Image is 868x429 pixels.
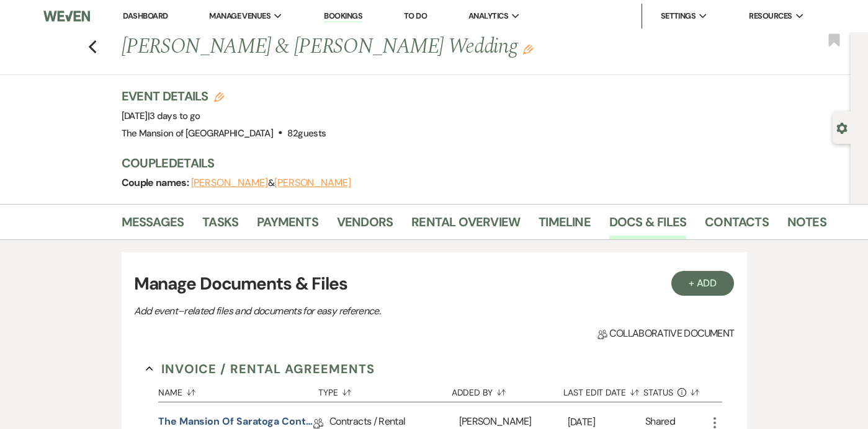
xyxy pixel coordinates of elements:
[468,10,508,22] span: Analytics
[191,177,351,189] span: &
[146,360,375,378] button: Invoice / Rental Agreements
[836,122,848,133] button: Open lead details
[661,10,696,22] span: Settings
[404,11,427,21] a: To Do
[122,87,326,105] h3: Event Details
[324,11,362,22] a: Bookings
[411,212,520,239] a: Rental Overview
[122,154,817,172] h3: Couple Details
[122,176,191,189] span: Couple names:
[202,212,238,239] a: Tasks
[597,326,734,341] span: Collaborative document
[122,127,274,139] span: The Mansion of [GEOGRAPHIC_DATA]
[134,271,735,297] h3: Manage Documents & Files
[122,110,200,122] span: [DATE]
[158,378,318,402] button: Name
[209,10,271,22] span: Manage Venues
[318,378,452,402] button: Type
[539,212,591,239] a: Timeline
[43,3,90,29] img: Weven Logo
[523,43,533,55] button: Edit
[609,212,686,239] a: Docs & Files
[122,32,678,62] h1: [PERSON_NAME] & [PERSON_NAME] Wedding
[337,212,393,239] a: Vendors
[287,127,326,139] span: 82 guests
[643,378,707,402] button: Status
[563,378,643,402] button: Last Edit Date
[150,110,200,122] span: 3 days to go
[148,110,200,122] span: |
[671,271,735,296] button: + Add
[787,212,826,239] a: Notes
[452,378,563,402] button: Added By
[643,388,673,397] span: Status
[123,11,168,21] a: Dashboard
[274,178,351,188] button: [PERSON_NAME]
[257,212,318,239] a: Payments
[134,303,568,319] p: Add event–related files and documents for easy reference.
[705,212,769,239] a: Contacts
[122,212,184,239] a: Messages
[191,178,268,188] button: [PERSON_NAME]
[749,10,792,22] span: Resources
